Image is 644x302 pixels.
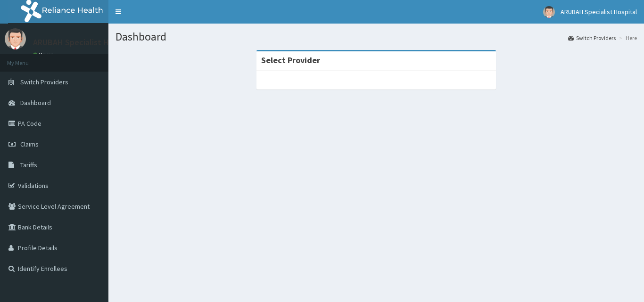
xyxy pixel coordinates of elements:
a: Switch Providers [568,34,616,42]
span: Tariffs [20,161,37,169]
span: Claims [20,140,39,148]
li: Here [617,34,637,42]
span: Switch Providers [20,78,68,86]
img: User Image [5,28,26,49]
img: User Image [543,6,555,18]
p: ARUBAH Specialist Hospital [33,38,134,47]
span: ARUBAH Specialist Hospital [561,8,637,16]
a: Online [33,51,56,58]
strong: Select Provider [261,55,320,65]
span: Dashboard [20,98,51,107]
h1: Dashboard [116,31,637,43]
